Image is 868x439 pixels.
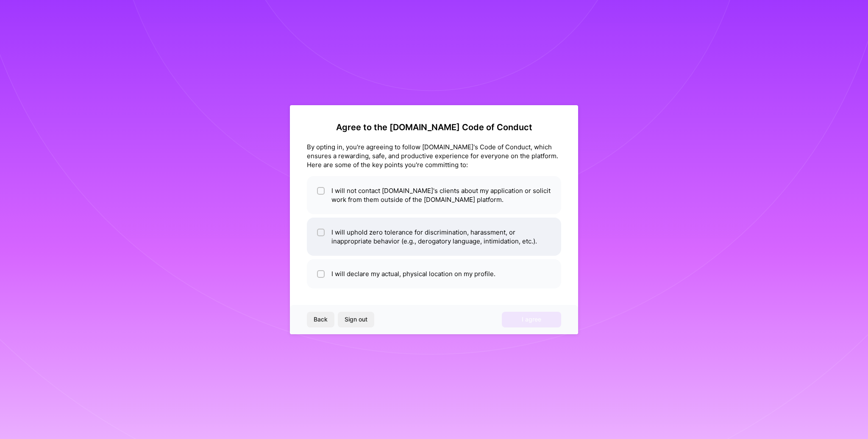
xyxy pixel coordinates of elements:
h2: Agree to the [DOMAIN_NAME] Code of Conduct [307,122,561,132]
div: By opting in, you're agreeing to follow [DOMAIN_NAME]'s Code of Conduct, which ensures a rewardin... [307,143,561,169]
button: Sign out [338,312,374,327]
li: I will not contact [DOMAIN_NAME]'s clients about my application or solicit work from them outside... [307,176,561,214]
span: Back [314,315,328,324]
li: I will uphold zero tolerance for discrimination, harassment, or inappropriate behavior (e.g., der... [307,218,561,256]
button: Back [307,312,334,327]
span: Sign out [345,315,367,324]
li: I will declare my actual, physical location on my profile. [307,259,561,288]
